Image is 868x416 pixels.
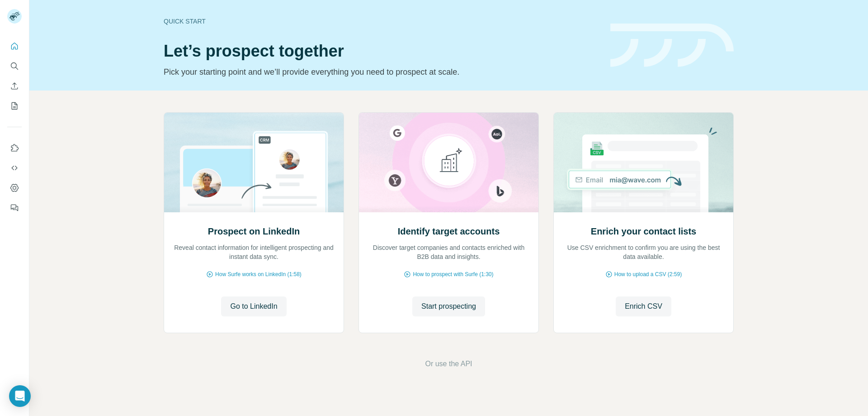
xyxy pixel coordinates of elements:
[221,296,286,316] button: Go to LinkedIn
[616,296,671,316] button: Enrich CSV
[425,359,472,369] button: Or use the API
[7,180,22,196] button: Dashboard
[7,78,22,94] button: Enrich CSV
[412,296,485,316] button: Start prospecting
[208,225,300,238] h2: Prospect on LinkedIn
[7,58,22,74] button: Search
[421,301,476,312] span: Start prospecting
[591,225,696,238] h2: Enrich your contact lists
[7,38,22,54] button: Quick start
[563,243,724,261] p: Use CSV enrichment to confirm you are using the best data available.
[7,98,22,114] button: My lists
[610,24,734,67] img: banner
[164,17,599,26] div: Quick start
[614,270,682,278] span: How to upload a CSV (2:59)
[173,243,335,261] p: Reveal contact information for intelligent prospecting and instant data sync.
[625,301,662,312] span: Enrich CSV
[413,270,493,278] span: How to prospect with Surfe (1:30)
[164,42,599,60] h1: Let’s prospect together
[553,113,734,212] img: Enrich your contact lists
[7,200,22,216] button: Feedback
[215,270,302,278] span: How Surfe works on LinkedIn (1:58)
[7,160,22,176] button: Use Surfe API
[9,385,31,407] div: Open Intercom Messenger
[164,66,599,78] p: Pick your starting point and we’ll provide everything you need to prospect at scale.
[359,113,539,212] img: Identify target accounts
[368,243,529,261] p: Discover target companies and contacts enriched with B2B data and insights.
[398,225,500,238] h2: Identify target accounts
[164,113,344,212] img: Prospect on LinkedIn
[230,301,277,312] span: Go to LinkedIn
[7,140,22,156] button: Use Surfe on LinkedIn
